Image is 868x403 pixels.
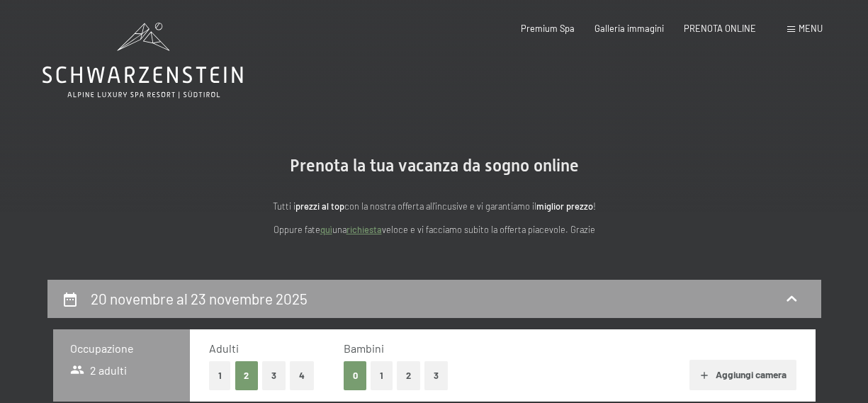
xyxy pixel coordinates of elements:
[70,363,128,378] span: 2 adulti
[70,341,174,356] h3: Occupazione
[209,361,231,390] button: 1
[799,23,823,34] span: Menu
[295,200,344,212] strong: prezzi al top
[290,156,579,176] span: Prenota la tua vacanza da sogno online
[397,361,420,390] button: 2
[521,23,575,34] a: Premium Spa
[594,23,664,34] a: Galleria immagini
[371,361,393,390] button: 1
[346,224,382,235] a: richiesta
[151,199,718,213] p: Tutti i con la nostra offerta all'incusive e vi garantiamo il !
[689,360,796,391] button: Aggiungi camera
[151,222,718,237] p: Oppure fate una veloce e vi facciamo subito la offerta piacevole. Grazie
[320,224,332,235] a: quì
[344,361,367,390] button: 0
[344,341,384,355] span: Bambini
[290,361,314,390] button: 4
[424,361,448,390] button: 3
[209,341,239,355] span: Adulti
[235,361,259,390] button: 2
[91,290,308,307] h2: 20 novembre al 23 novembre 2025
[684,23,756,34] a: PRENOTA ONLINE
[536,200,593,212] strong: miglior prezzo
[262,361,286,390] button: 3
